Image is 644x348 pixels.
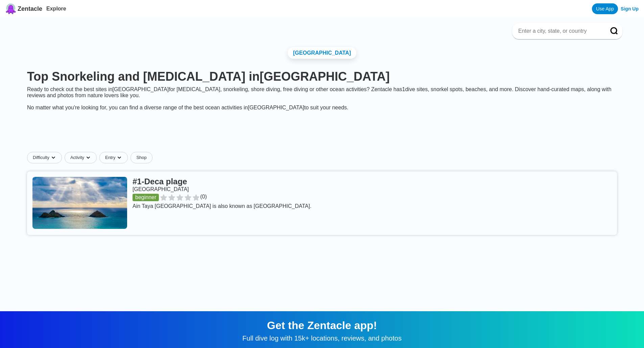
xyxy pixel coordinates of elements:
[27,152,65,163] button: Difficultydropdown caret
[621,6,639,11] a: Sign Up
[18,5,42,12] span: Zentacle
[51,155,56,160] img: dropdown caret
[117,155,122,160] img: dropdown caret
[105,155,115,160] span: Entry
[8,334,636,342] div: Full dive log with 15k+ locations, reviews, and photos
[5,3,16,14] img: Zentacle logo
[70,155,84,160] span: Activity
[46,6,66,11] a: Explore
[8,319,636,332] div: Get the Zentacle app!
[27,70,617,84] h1: Top Snorkeling and [MEDICAL_DATA] in [GEOGRAPHIC_DATA]
[518,28,601,34] input: Enter a city, state, or country
[288,47,356,59] a: [GEOGRAPHIC_DATA]
[65,152,99,163] button: Activitydropdown caret
[86,155,91,160] img: dropdown caret
[33,155,49,160] span: Difficulty
[99,152,130,163] button: Entrydropdown caret
[592,3,618,14] a: Use App
[130,152,152,163] a: Shop
[22,86,622,111] div: Ready to check out the best sites in [GEOGRAPHIC_DATA] for [MEDICAL_DATA], snorkeling, shore divi...
[5,3,42,14] a: Zentacle logoZentacle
